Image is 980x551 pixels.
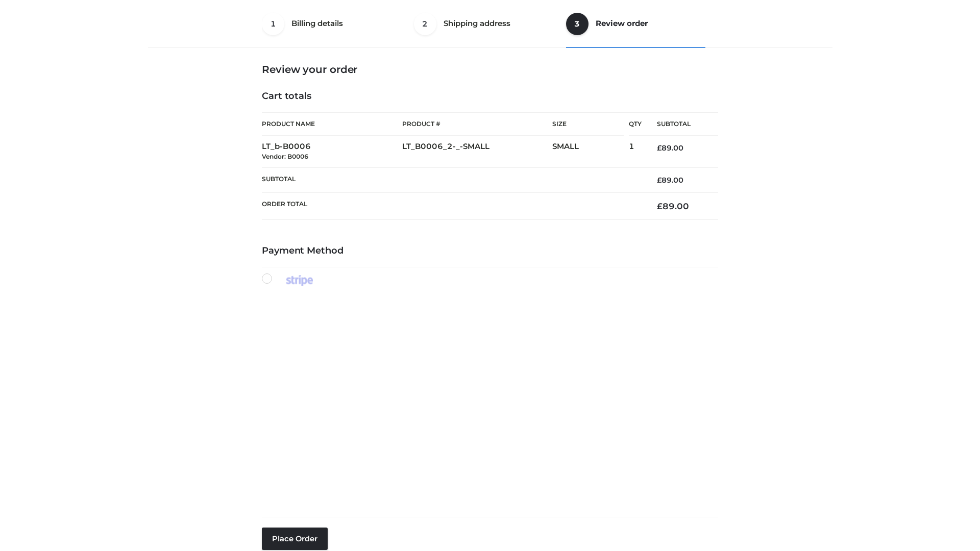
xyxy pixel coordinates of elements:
th: Product Name [262,112,402,136]
td: 1 [629,136,642,168]
bdi: 89.00 [657,143,683,153]
th: Qty [629,112,642,136]
h4: Cart totals [262,91,718,102]
button: Place order [262,528,328,550]
td: SMALL [552,136,629,168]
iframe: Secure payment input frame [260,284,716,509]
span: £ [657,176,661,185]
h3: Review your order [262,63,718,76]
th: Product # [402,112,552,136]
h4: Payment Method [262,245,718,257]
th: Subtotal [262,167,642,192]
span: £ [657,201,663,211]
td: LT_b-B0006 [262,136,402,168]
small: Vendor: B0006 [262,153,308,160]
span: £ [657,143,661,153]
td: LT_B0006_2-_-SMALL [402,136,552,168]
bdi: 89.00 [657,201,689,211]
th: Order Total [262,193,642,220]
bdi: 89.00 [657,176,683,185]
th: Size [552,113,624,136]
th: Subtotal [642,113,718,136]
